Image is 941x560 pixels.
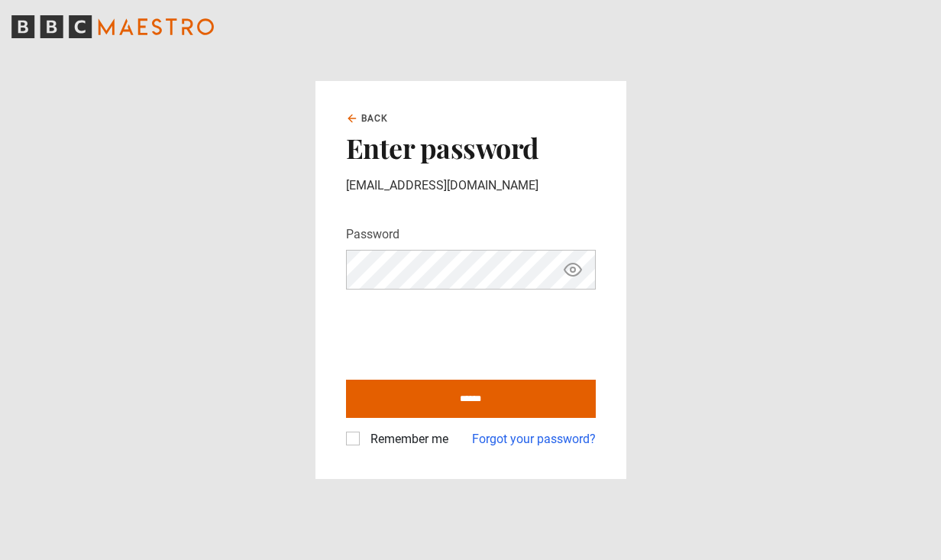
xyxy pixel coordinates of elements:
[346,112,389,125] a: Back
[11,15,214,38] svg: BBC Maestro
[346,176,596,195] p: [EMAIL_ADDRESS][DOMAIN_NAME]
[364,430,448,448] label: Remember me
[472,430,596,448] a: Forgot your password?
[346,225,399,244] label: Password
[560,257,586,283] button: Show password
[346,131,596,163] h2: Enter password
[346,302,578,361] iframe: reCAPTCHA
[361,112,389,125] span: Back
